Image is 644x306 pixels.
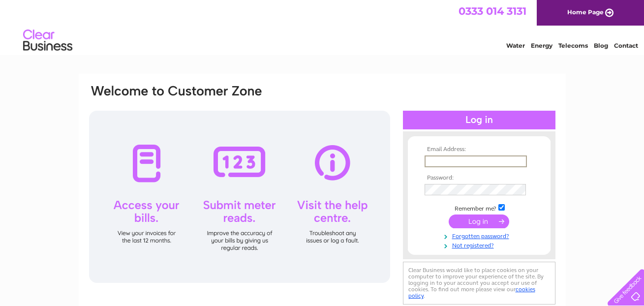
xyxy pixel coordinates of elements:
a: Water [506,42,525,49]
a: Not registered? [425,240,536,249]
div: Clear Business is a trading name of Verastar Limited (registered in [GEOGRAPHIC_DATA] No. 3667643... [90,5,555,48]
a: Forgotten password? [425,231,536,240]
th: Email Address: [422,146,536,153]
a: Energy [531,42,552,49]
input: Submit [449,214,509,228]
img: logo.png [23,26,73,56]
div: Clear Business would like to place cookies on your computer to improve your experience of the sit... [403,262,555,305]
td: Remember me? [422,203,536,213]
a: 0333 014 3131 [459,5,526,17]
a: Telecoms [558,42,588,49]
th: Password: [422,175,536,182]
a: cookies policy [408,286,535,299]
a: Contact [614,42,638,49]
a: Blog [594,42,608,49]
